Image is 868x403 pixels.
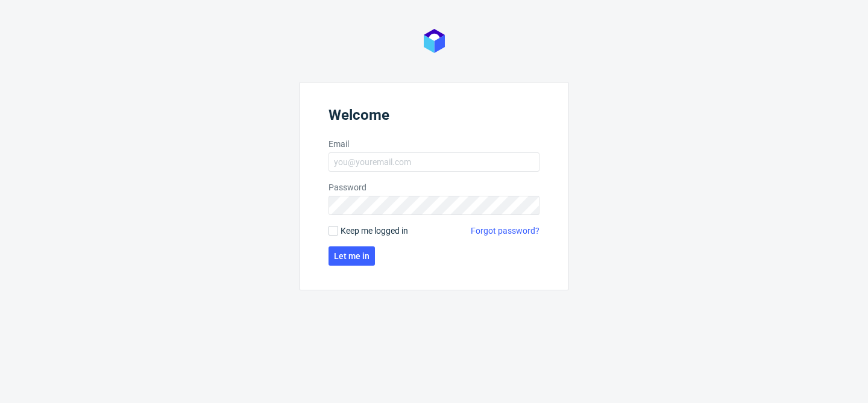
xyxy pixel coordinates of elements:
input: you@youremail.com [329,152,539,172]
button: Let me in [329,246,375,266]
a: Forgot password? [471,225,539,237]
header: Welcome [329,107,539,128]
span: Let me in [334,252,370,260]
label: Email [329,138,539,150]
span: Keep me logged in [341,225,408,237]
label: Password [329,181,539,193]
